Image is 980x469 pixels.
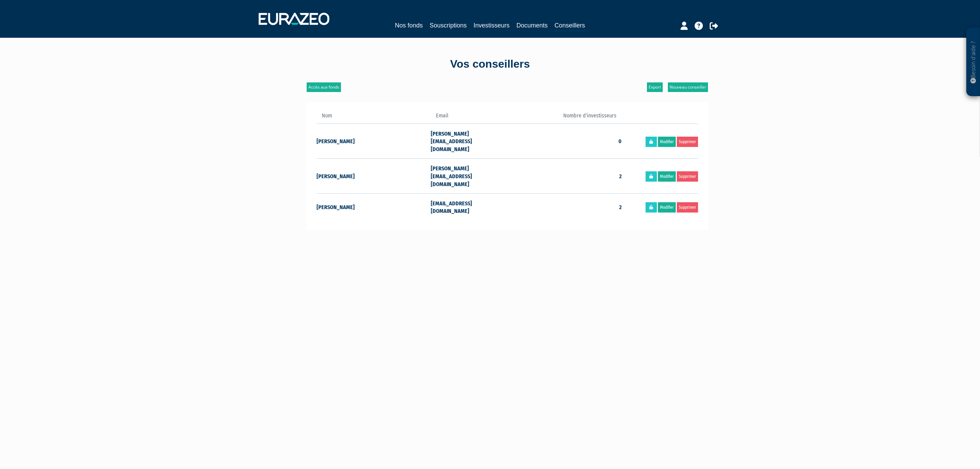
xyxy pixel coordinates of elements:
[259,13,329,25] img: 1732889491-logotype_eurazeo_blanc_rvb.png
[507,112,622,124] th: Nombre d'investisseurs
[677,202,698,213] a: Supprimer
[429,21,467,30] a: Souscriptions
[658,137,676,147] a: Modifier
[317,159,431,194] td: [PERSON_NAME]
[507,193,622,220] td: 2
[677,137,698,147] a: Supprimer
[431,124,507,159] td: [PERSON_NAME][EMAIL_ADDRESS][DOMAIN_NAME]
[668,82,708,92] a: Nouveau conseiller
[307,82,341,92] a: Accès aux fonds
[647,82,663,92] a: Export
[473,21,509,30] a: Investisseurs
[658,171,676,182] a: Modifier
[517,21,548,30] a: Documents
[317,193,431,220] td: [PERSON_NAME]
[646,171,657,182] a: Réinitialiser le mot de passe
[317,112,431,124] th: Nom
[969,31,977,93] p: Besoin d'aide ?
[677,171,698,182] a: Supprimer
[507,159,622,194] td: 2
[431,193,507,220] td: [EMAIL_ADDRESS][DOMAIN_NAME]
[431,159,507,194] td: [PERSON_NAME][EMAIL_ADDRESS][DOMAIN_NAME]
[507,124,622,159] td: 0
[317,124,431,159] td: [PERSON_NAME]
[646,137,657,147] a: Réinitialiser le mot de passe
[658,202,676,213] a: Modifier
[395,21,423,30] a: Nos fonds
[431,112,507,124] th: Email
[295,56,686,72] div: Vos conseillers
[555,21,585,31] a: Conseillers
[646,202,657,213] a: Réinitialiser le mot de passe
